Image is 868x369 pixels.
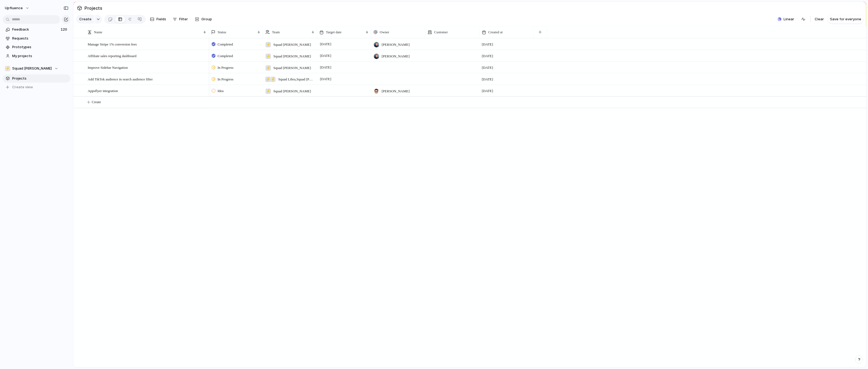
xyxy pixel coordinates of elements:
[156,17,166,22] span: Fields
[265,77,271,82] div: ⚡
[218,77,234,82] span: In Progress
[482,65,493,70] span: [DATE]
[272,30,280,35] span: Team
[326,30,342,35] span: Target date
[273,42,311,47] span: Squad [PERSON_NAME]
[482,88,493,94] span: [DATE]
[266,42,271,47] div: ⚡
[273,54,311,59] span: Squad [PERSON_NAME]
[76,15,94,24] button: Create
[88,53,136,59] span: Affiliate sales reporting dashboard
[88,64,128,70] span: Improve Sidebar Navigation
[266,54,271,59] div: ⚡
[273,89,311,94] span: Squad [PERSON_NAME]
[12,76,68,81] span: Projects
[382,89,410,94] span: [PERSON_NAME]
[88,87,118,94] span: Appsflyer integration
[201,17,212,22] span: Group
[218,88,224,94] span: Idea
[488,30,503,35] span: Created at
[218,30,226,35] span: Status
[61,27,68,32] span: 120
[171,15,190,24] button: Filter
[482,53,493,59] span: [DATE]
[382,54,410,59] span: [PERSON_NAME]
[3,52,70,60] a: My projects
[278,77,315,82] span: Squad Libra , Squad [PERSON_NAME]
[218,53,233,59] span: Completed
[218,42,233,47] span: Completed
[5,5,23,11] span: Upfluence
[94,30,102,35] span: Name
[12,36,68,41] span: Requests
[828,15,863,24] button: Save for everyone
[319,41,333,47] span: [DATE]
[5,66,10,71] div: ⚡
[830,17,861,22] span: Save for everyone
[3,74,70,83] a: Projects
[3,34,70,43] a: Requests
[270,77,276,82] div: ⚡
[12,27,59,32] span: Feedback
[12,44,68,50] span: Prototypes
[3,64,70,73] button: ⚡Squad [PERSON_NAME]
[3,43,70,51] a: Prototypes
[192,15,215,24] button: Group
[88,76,153,82] span: Add TikTok audience in search audience filter
[775,15,796,23] button: Linear
[319,76,333,82] span: [DATE]
[88,41,137,47] span: Manage Stripe 1% conversion fees
[319,64,333,71] span: [DATE]
[266,65,271,71] div: ⚡
[482,42,493,47] span: [DATE]
[482,77,493,82] span: [DATE]
[784,17,794,22] span: Linear
[179,17,188,22] span: Filter
[12,66,52,71] span: Squad [PERSON_NAME]
[12,53,68,59] span: My projects
[79,17,91,22] span: Create
[380,30,389,35] span: Owner
[434,30,448,35] span: Customer
[218,65,234,70] span: In Progress
[319,53,333,59] span: [DATE]
[148,15,168,24] button: Fields
[2,4,32,12] button: Upfluence
[273,65,311,71] span: Squad [PERSON_NAME]
[92,99,101,105] span: Create
[3,83,70,91] button: Create view
[382,42,410,47] span: [PERSON_NAME]
[813,15,826,24] button: Clear
[815,17,824,22] span: Clear
[3,25,70,34] a: Feedback120
[83,3,103,13] span: Projects
[12,84,33,90] span: Create view
[266,89,271,94] div: ⚡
